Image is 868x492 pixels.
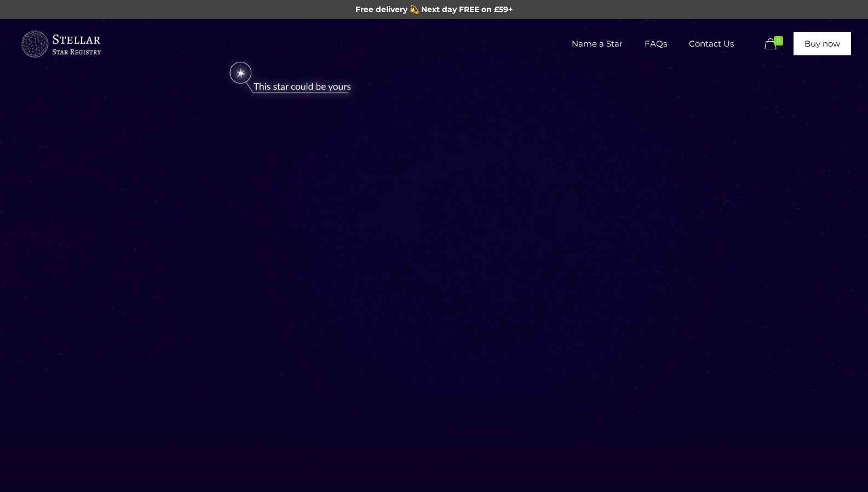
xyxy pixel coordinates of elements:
a: Name a Star [561,19,634,68]
a: Contact Us [678,19,745,68]
a: Buy now [794,32,851,55]
a: FAQs [634,19,678,68]
img: star-could-be-yours.png [215,56,365,100]
span: Name a Star [561,27,634,60]
a: Buy a Star [20,19,102,68]
span: FAQs [634,27,678,60]
a: 0 [762,38,788,51]
span: 0 [774,36,783,45]
span: Free delivery 💫 Next day FREE on £59+ [355,4,513,14]
span: Contact Us [678,27,745,60]
img: buyastar-logo-transparent [20,28,102,61]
